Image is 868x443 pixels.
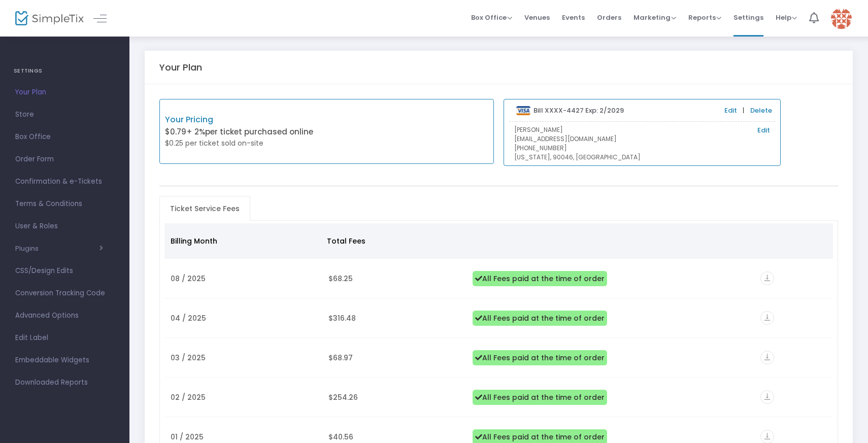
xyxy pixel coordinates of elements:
[15,108,114,121] span: Store
[15,264,114,278] span: CSS/Design Edits
[757,125,770,135] a: Edit
[328,274,353,284] span: $68.25
[15,86,114,99] span: Your Plan
[533,106,624,115] b: Bill XXXX-4427 Exp: 2/2029
[724,106,737,116] a: Edit
[524,5,550,30] span: Venues
[171,432,204,442] span: 01 / 2025
[760,390,774,404] i: vertical_align_bottom
[760,275,774,285] a: vertical_align_bottom
[15,130,114,144] span: Box Office
[171,353,206,363] span: 03 / 2025
[165,114,327,126] p: Your Pricing
[760,351,774,364] i: vertical_align_bottom
[750,106,772,116] a: Delete
[688,13,721,22] span: Reports
[165,126,327,138] p: $0.79 per ticket purchased online
[516,106,531,115] img: visa.png
[15,376,114,389] span: Downloaded Reports
[597,5,621,30] span: Orders
[15,220,114,233] span: User & Roles
[186,126,205,137] span: + 2%
[328,313,356,323] span: $316.48
[15,331,114,345] span: Edit Label
[15,309,114,322] span: Advanced Options
[473,271,607,286] span: All Fees paid at the time of order
[514,125,770,134] p: [PERSON_NAME]
[164,223,321,259] th: Billing Month
[633,13,676,22] span: Marketing
[473,390,607,405] span: All Fees paid at the time of order
[15,354,114,367] span: Embeddable Widgets
[473,311,607,326] span: All Fees paid at the time of order
[740,106,747,116] span: |
[473,350,607,365] span: All Fees paid at the time of order
[15,287,114,300] span: Conversion Tracking Code
[760,354,774,364] a: vertical_align_bottom
[15,175,114,188] span: Confirmation & e-Tickets
[328,432,353,442] span: $40.56
[328,353,353,363] span: $68.97
[171,392,206,402] span: 02 / 2025
[471,13,512,22] span: Box Office
[562,5,585,30] span: Events
[171,313,206,323] span: 04 / 2025
[760,311,774,325] i: vertical_align_bottom
[760,393,774,403] a: vertical_align_bottom
[171,274,206,284] span: 08 / 2025
[760,433,774,443] a: vertical_align_bottom
[328,392,358,402] span: $254.26
[514,134,770,144] p: [EMAIL_ADDRESS][DOMAIN_NAME]
[15,153,114,166] span: Order Form
[159,62,202,73] h5: Your Plan
[165,138,327,149] p: $0.25 per ticket sold on-site
[15,197,114,211] span: Terms & Conditions
[321,223,463,259] th: Total Fees
[733,5,763,30] span: Settings
[514,144,770,153] p: [PHONE_NUMBER]
[760,314,774,324] a: vertical_align_bottom
[15,245,103,253] button: Plugins
[14,61,116,81] h4: SETTINGS
[164,200,246,217] span: Ticket Service Fees
[760,271,774,285] i: vertical_align_bottom
[776,13,797,22] span: Help
[514,153,770,162] p: [US_STATE], 90046, [GEOGRAPHIC_DATA]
